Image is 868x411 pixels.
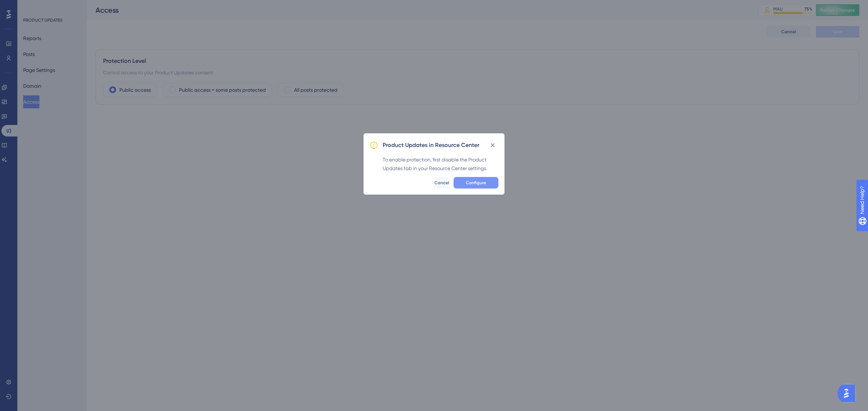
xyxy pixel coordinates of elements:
span: Configure [466,180,486,186]
div: To enable protection, first disable the Product Updates tab in your Resource Center settings. [383,155,498,173]
h2: Product Updates in Resource Center [383,141,479,150]
span: Need Help? [17,2,45,10]
iframe: UserGuiding AI Assistant Launcher [838,382,859,404]
span: Cancel [434,180,449,186]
